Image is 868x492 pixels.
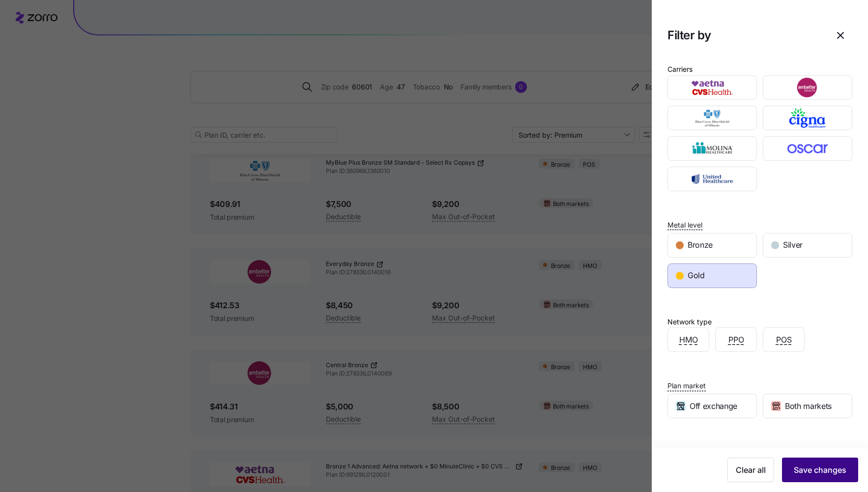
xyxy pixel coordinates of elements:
[736,464,766,476] span: Clear all
[794,464,846,476] span: Save changes
[676,78,749,97] img: Aetna CVS Health
[676,108,749,128] img: Blue Cross and Blue Shield of Illinois
[667,28,821,43] h1: Filter by
[676,169,749,189] img: UnitedHealthcare
[667,317,712,327] div: Network type
[679,334,698,346] span: HMO
[727,458,774,482] button: Clear all
[728,334,744,346] span: PPO
[690,400,737,412] span: Off exchange
[772,108,844,128] img: Cigna Healthcare
[772,78,844,97] img: Ambetter
[667,64,693,75] div: Carriers
[776,334,792,346] span: POS
[676,139,749,158] img: Molina
[772,139,844,158] img: Oscar
[783,239,803,251] span: Silver
[688,269,705,282] span: Gold
[667,381,706,391] span: Plan market
[785,400,832,412] span: Both markets
[782,458,858,482] button: Save changes
[688,239,713,251] span: Bronze
[667,220,702,230] span: Metal level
